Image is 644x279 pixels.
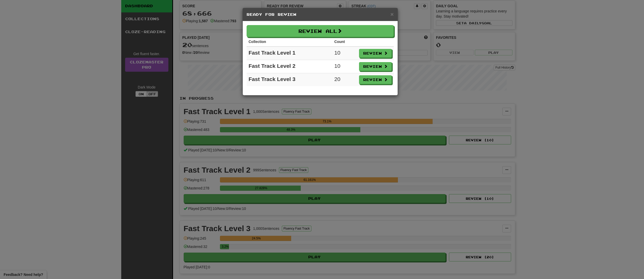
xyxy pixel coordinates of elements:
button: Review [359,75,392,84]
h5: Ready for Review [247,12,394,17]
td: 10 [332,47,357,60]
button: Review [359,49,392,58]
button: Review [359,62,392,71]
td: 10 [332,60,357,73]
th: Collection [247,37,332,47]
button: Close [390,11,393,17]
span: × [390,11,393,17]
td: Fast Track Level 1 [247,47,332,60]
td: Fast Track Level 3 [247,73,332,86]
td: 20 [332,73,357,86]
th: Count [332,37,357,47]
td: Fast Track Level 2 [247,60,332,73]
button: Review All [247,25,394,37]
